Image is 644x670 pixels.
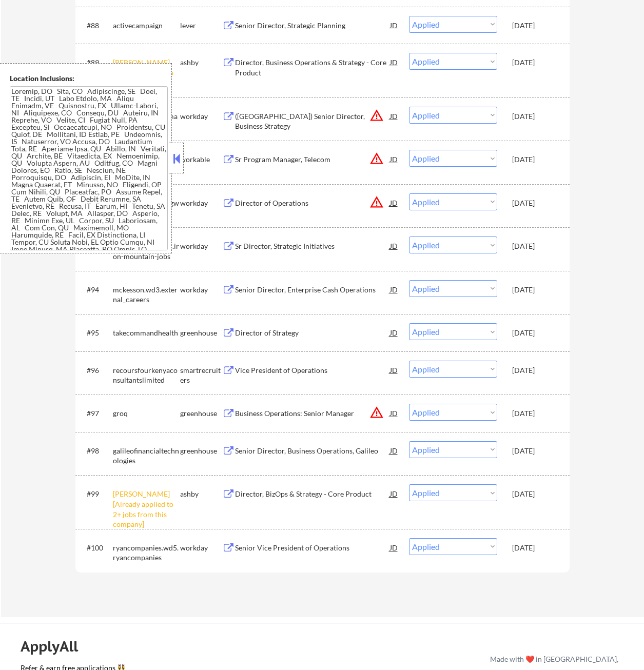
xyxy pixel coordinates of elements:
[180,111,222,122] div: workday
[180,446,222,456] div: greenhouse
[389,280,399,299] div: JD
[180,328,222,338] div: greenhouse
[87,408,105,419] div: #97
[512,241,557,251] div: [DATE]
[235,154,390,165] div: Sr Program Manager, Telecom
[235,446,390,456] div: Senior Director, Business Operations, Galileo
[235,285,390,295] div: Senior Director, Enterprise Cash Operations
[512,328,557,338] div: [DATE]
[180,198,222,208] div: workday
[235,365,390,376] div: Vice President of Operations
[87,543,105,553] div: #100
[389,107,399,125] div: JD
[235,408,390,419] div: Business Operations: Senior Manager
[180,285,222,295] div: workday
[512,198,557,208] div: [DATE]
[113,285,180,305] div: mckesson.wd3.external_careers
[389,237,399,255] div: JD
[180,21,222,31] div: lever
[87,489,105,499] div: #99
[87,285,105,295] div: #94
[10,73,168,84] div: Location Inclusions:
[113,57,180,97] div: [PERSON_NAME] [Already applied to 2+ jobs from this company]
[369,405,384,420] button: warning_amber
[389,361,399,379] div: JD
[180,365,222,385] div: smartrecruiters
[369,195,384,209] button: warning_amber
[180,543,222,553] div: workday
[235,57,390,77] div: Director, Business Operations & Strategy - Core Product
[113,489,180,529] div: [PERSON_NAME] [Already applied to 2+ jobs from this company]
[113,408,180,419] div: groq
[389,323,399,342] div: JD
[87,21,105,31] div: #88
[180,154,222,165] div: workable
[512,111,557,122] div: [DATE]
[180,241,222,251] div: workday
[512,154,557,165] div: [DATE]
[87,328,105,338] div: #95
[512,408,557,419] div: [DATE]
[369,108,384,123] button: warning_amber
[113,328,180,338] div: takecommandhealth
[235,241,390,251] div: Sr Director, Strategic Initiatives
[369,151,384,166] button: warning_amber
[512,57,557,68] div: [DATE]
[512,285,557,295] div: [DATE]
[512,489,557,499] div: [DATE]
[389,441,399,460] div: JD
[113,543,180,563] div: ryancompanies.wd5.ryancompanies
[389,53,399,71] div: JD
[389,484,399,503] div: JD
[389,193,399,212] div: JD
[113,446,180,466] div: galileofinancialtechnologies
[235,198,390,208] div: Director of Operations
[512,446,557,456] div: [DATE]
[235,543,390,553] div: Senior Vice President of Operations
[235,111,390,131] div: ([GEOGRAPHIC_DATA]) Senior Director, Business Strategy
[235,328,390,338] div: Director of Strategy
[389,16,399,34] div: JD
[512,21,557,31] div: [DATE]
[180,489,222,499] div: ashby
[235,21,390,31] div: Senior Director, Strategic Planning
[512,543,557,553] div: [DATE]
[389,150,399,168] div: JD
[87,446,105,456] div: #98
[87,365,105,376] div: #96
[389,538,399,557] div: JD
[113,365,180,385] div: recoursfourkenyaconsultantslimited
[235,489,390,499] div: Director, BizOps & Strategy - Core Product
[180,408,222,419] div: greenhouse
[21,638,90,655] div: ApplyAll
[87,57,105,68] div: #89
[113,21,180,31] div: activecampaign
[389,404,399,422] div: JD
[180,57,222,68] div: ashby
[512,365,557,376] div: [DATE]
